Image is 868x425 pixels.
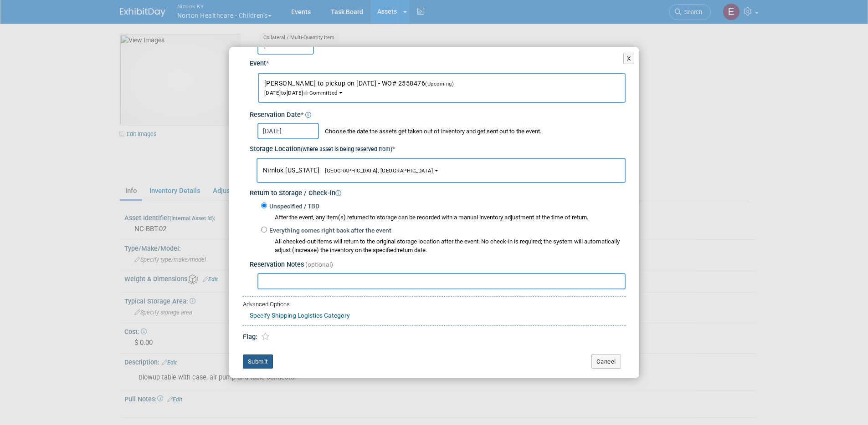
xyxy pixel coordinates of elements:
button: Nimlok [US_STATE][GEOGRAPHIC_DATA], [GEOGRAPHIC_DATA] [257,158,626,183]
span: to [281,90,287,96]
div: Storage Location [250,139,626,154]
div: Advanced Options [243,300,626,309]
span: (Upcoming) [425,81,454,87]
div: All checked-out items will return to the original storage location after the event. No check-in i... [275,238,626,255]
button: X [623,53,635,65]
div: Return to Storage / Check-in [250,183,626,198]
button: Cancel [591,354,621,369]
span: Choose the date the assets get taken out of inventory and get sent out to the event. [320,128,541,135]
a: Specify Shipping Logistics Category [250,312,350,319]
input: Reservation Date [257,123,319,139]
span: [GEOGRAPHIC_DATA], [GEOGRAPHIC_DATA] [319,168,433,174]
span: Nimlok [US_STATE] [263,167,433,174]
small: (where asset is being reserved from) [301,146,392,152]
span: [PERSON_NAME] to pickup on [DATE] - WO# 2558476 [264,80,460,96]
span: Flag: [243,333,257,341]
label: Everything comes right back after the event [267,226,391,235]
div: Event [250,55,626,69]
button: Submit [243,354,273,369]
label: Unspecified / TBD [267,202,319,211]
div: Reservation Date [250,105,626,120]
button: [PERSON_NAME] to pickup on [DATE] - WO# 2558476(Upcoming)[DATE]to[DATE]Committed [258,73,626,103]
span: Reservation Notes [250,261,304,268]
span: (optional) [305,261,333,268]
div: After the event, any item(s) returned to storage can be recorded with a manual inventory adjustme... [261,211,626,222]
